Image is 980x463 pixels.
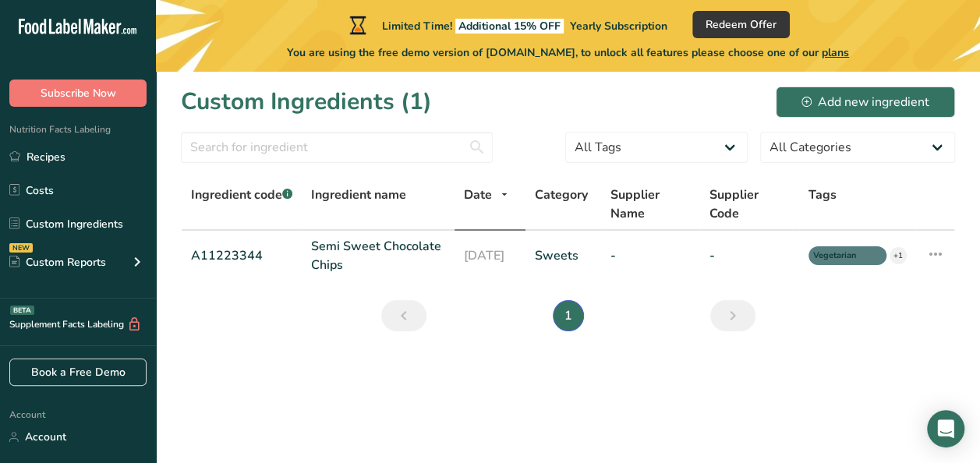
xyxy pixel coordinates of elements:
a: Sweets [535,246,592,265]
div: +1 [890,247,907,264]
a: - [610,246,691,265]
a: Book a Free Demo [9,359,147,386]
h1: Custom Ingredients (1) [181,84,432,119]
a: Semi Sweet Chocolate Chips [311,237,445,274]
span: Ingredient code [191,186,292,203]
span: Redeem Offer [706,16,777,33]
div: Add new ingredient [801,93,929,111]
span: plans [822,45,849,60]
span: Date [464,186,492,204]
button: Add new ingredient [776,87,955,118]
button: Subscribe Now [9,80,147,107]
span: Supplier Code [709,186,790,223]
input: Search for ingredient [181,132,493,163]
span: Category [535,186,588,204]
a: Next [710,300,755,331]
a: A11223344 [191,246,292,265]
a: Previous [381,300,426,331]
span: You are using the free demo version of [DOMAIN_NAME], to unlock all features please choose one of... [287,44,849,61]
span: Additional 15% OFF [455,19,564,34]
span: Ingredient name [311,186,406,204]
span: Tags [808,186,837,204]
span: Subscribe Now [41,85,116,101]
div: Custom Reports [9,254,106,270]
div: BETA [10,306,34,315]
div: NEW [9,243,33,253]
div: Limited Time! [346,16,667,34]
span: Vegetarian [813,249,868,263]
div: Open Intercom Messenger [927,410,964,447]
button: Redeem Offer [692,11,790,38]
span: Yearly Subscription [570,19,667,34]
a: - [709,246,790,265]
span: Supplier Name [610,186,691,223]
a: [DATE] [464,246,516,265]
